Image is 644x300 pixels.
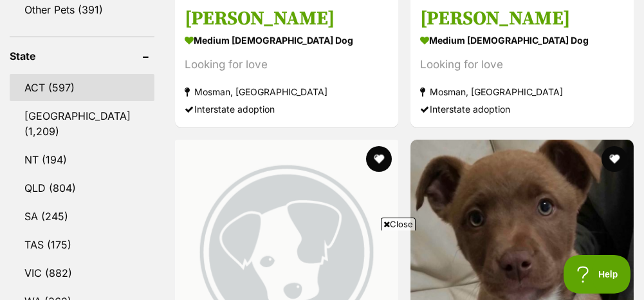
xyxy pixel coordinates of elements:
a: ACT (597) [10,74,154,101]
iframe: Advertisement [88,236,557,294]
h3: [PERSON_NAME] [420,6,624,31]
strong: medium [DEMOGRAPHIC_DATA] Dog [420,31,624,50]
header: State [10,50,154,62]
a: NT (194) [10,146,154,173]
div: Looking for love [185,56,389,73]
img: consumer-privacy-logo.png [1,1,12,12]
button: favourite [366,146,392,172]
div: Interstate adoption [185,100,389,118]
a: SA (245) [10,203,154,230]
strong: Mosman, [GEOGRAPHIC_DATA] [185,83,389,100]
a: QLD (804) [10,174,154,202]
h3: [PERSON_NAME] [185,6,389,31]
a: TAS (175) [10,231,154,258]
strong: medium [DEMOGRAPHIC_DATA] Dog [185,31,389,50]
strong: Mosman, [GEOGRAPHIC_DATA] [420,83,624,100]
div: Looking for love [420,56,624,73]
button: favourite [601,146,627,172]
div: Interstate adoption [420,100,624,118]
a: VIC (882) [10,259,154,286]
span: Close [381,218,416,230]
iframe: Help Scout Beacon - Open [564,255,631,294]
a: [GEOGRAPHIC_DATA] (1,209) [10,102,154,145]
